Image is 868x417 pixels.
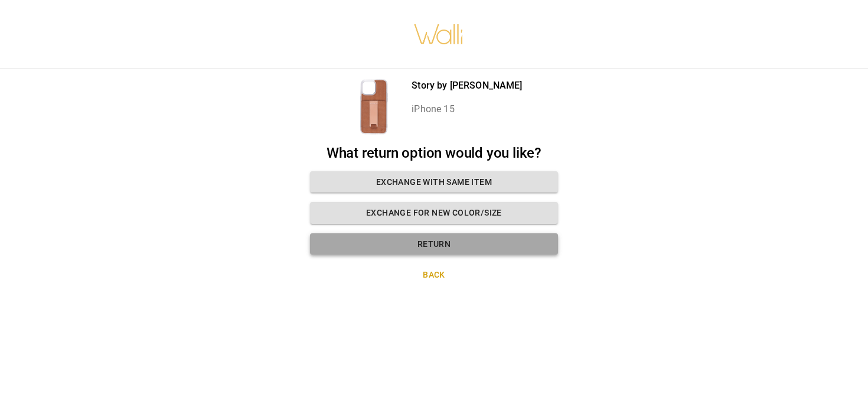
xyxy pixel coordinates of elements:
button: Back [310,264,558,286]
button: Exchange with same item [310,171,558,193]
img: walli-inc.myshopify.com [413,9,464,60]
button: Exchange for new color/size [310,202,558,224]
h2: What return option would you like? [310,145,558,162]
p: Story by [PERSON_NAME] [412,79,522,93]
p: iPhone 15 [412,102,522,116]
button: Return [310,233,558,255]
